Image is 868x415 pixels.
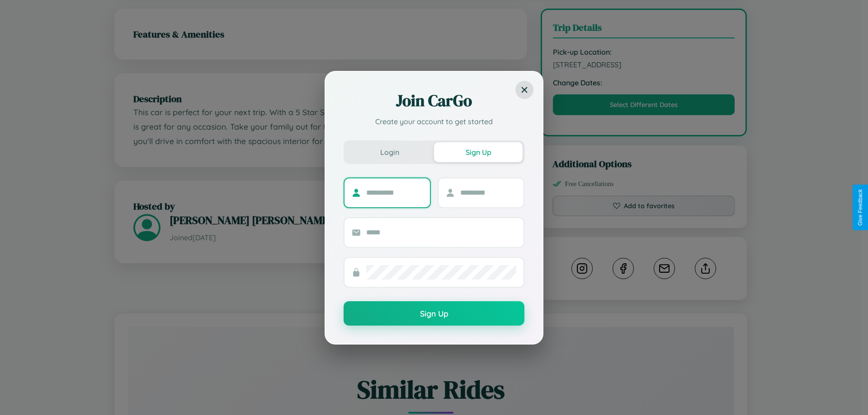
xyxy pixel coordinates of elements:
[344,301,524,326] button: Sign Up
[344,116,524,127] p: Create your account to get started
[344,90,524,112] h2: Join CarGo
[434,142,523,162] button: Sign Up
[345,142,434,162] button: Login
[857,189,863,226] div: Give Feedback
